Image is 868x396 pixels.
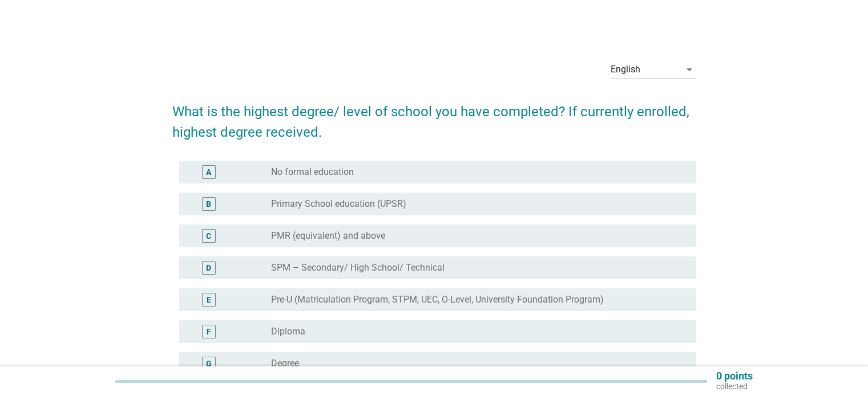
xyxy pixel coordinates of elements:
label: PMR (equivalent) and above [271,230,385,242]
label: No formal education [271,166,354,178]
label: SPM – Secondary/ High School/ Technical [271,262,445,273]
label: Pre-U (Matriculation Program, STPM, UEC, O-Level, University Foundation Program) [271,294,604,305]
div: A [206,166,211,178]
div: C [206,230,211,242]
i: arrow_drop_down [683,63,696,76]
label: Primary School education (UPSR) [271,198,406,210]
p: 0 points [716,371,753,381]
p: collected [716,381,753,391]
div: E [207,294,211,306]
div: B [206,198,211,210]
div: G [206,358,212,370]
div: English [611,64,640,75]
h2: What is the highest degree/ level of school you have completed? If currently enrolled, highest de... [172,90,696,142]
div: D [206,262,211,274]
label: Degree [271,358,299,369]
label: Diploma [271,326,305,337]
div: F [207,326,211,338]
